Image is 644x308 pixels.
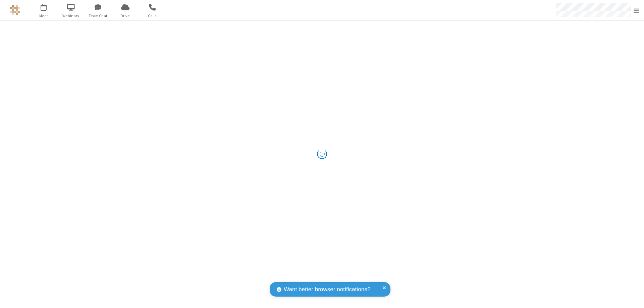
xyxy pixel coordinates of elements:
[113,13,138,19] span: Drive
[86,13,111,19] span: Team Chat
[31,13,56,19] span: Meet
[10,5,20,15] img: QA Selenium DO NOT DELETE OR CHANGE
[140,13,165,19] span: Calls
[284,285,370,294] span: Want better browser notifications?
[58,13,84,19] span: Webinars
